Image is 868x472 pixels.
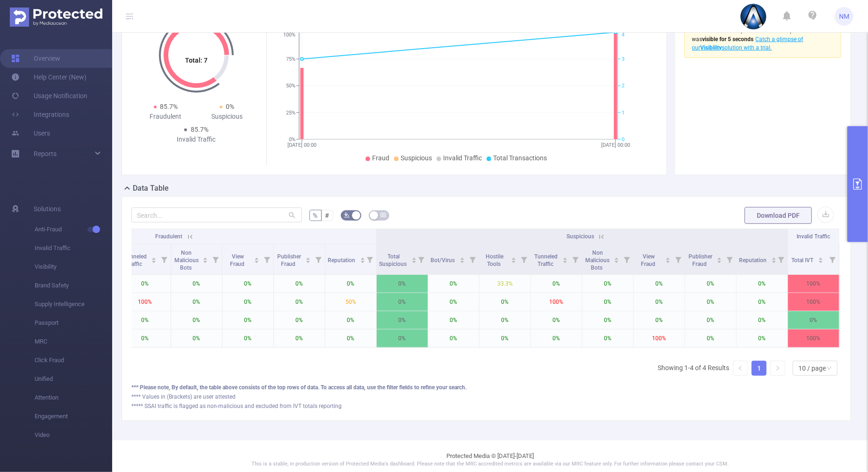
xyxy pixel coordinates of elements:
i: Filter menu [723,244,736,274]
p: 0% [274,329,325,347]
p: 0% [428,275,479,293]
a: Help Center (New) [11,68,86,86]
i: icon: caret-down [411,259,416,262]
div: Sort [717,256,722,262]
i: icon: caret-down [254,259,259,262]
p: 0% [634,293,685,311]
i: icon: right [775,365,781,371]
i: Filter menu [826,244,839,274]
p: 0% [325,275,376,293]
span: Total Transactions [493,154,547,162]
span: Solutions [34,200,61,218]
p: 0% [582,275,633,293]
span: 0% [226,103,235,110]
span: Unified [35,370,112,388]
span: Engagement [35,407,112,426]
span: Passport [35,314,112,332]
i: icon: caret-up [818,256,824,259]
div: ***** SSAI traffic is flagged as non-malicious and excluded from IVT totals reporting [131,402,841,410]
tspan: 1 [622,110,624,116]
p: 100% [120,293,171,311]
i: icon: caret-down [818,259,824,262]
a: 1 [752,361,766,375]
div: Sort [151,256,157,262]
i: icon: caret-down [771,259,776,262]
p: 0% [428,311,479,329]
img: Protected Media [10,7,102,27]
i: icon: caret-down [151,259,157,262]
span: MRC [35,332,112,351]
button: Download PDF [745,207,812,224]
div: Sort [254,256,259,262]
p: 100% [788,329,839,347]
p: 0% [788,311,839,329]
p: 0% [222,311,273,329]
span: Visibility [35,257,112,276]
p: 33.3% [480,275,531,293]
span: # [325,212,330,219]
a: Usage Notification [11,86,87,105]
tspan: 0 [622,136,624,143]
div: Sort [305,256,311,262]
span: Invalid Traffic [443,154,482,162]
i: icon: left [738,365,743,371]
li: Showing 1-4 of 4 Results [658,361,729,376]
p: 0% [171,329,222,347]
p: 0% [325,329,376,347]
i: icon: down [826,365,832,372]
a: Reports [34,144,57,163]
span: Supply Intelligence [35,295,112,314]
i: icon: caret-down [511,259,516,262]
p: 0% [120,275,171,293]
a: Integrations [11,105,69,124]
a: Overview [11,49,60,68]
i: icon: caret-down [666,259,671,262]
i: icon: caret-up [203,256,208,259]
p: 0% [480,329,531,347]
span: Non Malicious Bots [174,250,199,271]
div: Sort [818,256,824,262]
span: Reports [34,150,57,157]
p: 0% [222,293,273,311]
p: 0% [377,311,428,329]
i: Filter menu [312,244,325,274]
i: icon: table [380,212,386,218]
p: 0% [120,311,171,329]
p: 0% [274,293,325,311]
div: Sort [562,256,568,262]
p: 100% [788,293,839,311]
span: Non Malicious Bots [586,250,610,271]
p: 0% [222,329,273,347]
i: icon: caret-up [411,256,416,259]
p: 50% [325,293,376,311]
span: Fraudulent [155,233,182,240]
i: Filter menu [517,244,531,274]
p: 0% [685,329,736,347]
b: visible for 5 seconds [703,36,754,43]
span: Invalid Traffic [797,233,831,240]
tspan: 75% [286,56,295,62]
p: 0% [582,293,633,311]
p: 0% [531,311,582,329]
span: Reputation [739,257,768,264]
span: Click Fraud [35,351,112,370]
i: icon: caret-down [614,259,619,262]
tspan: [DATE] 00:00 [601,142,630,148]
p: 0% [377,275,428,293]
div: Sort [202,256,208,262]
div: Invalid Traffic [166,135,227,144]
p: This is a stable, in production version of Protected Media's dashboard. Please note that the MRC ... [136,460,845,468]
tspan: [DATE] 00:00 [287,142,316,148]
i: icon: caret-down [203,259,208,262]
p: 100% [531,293,582,311]
p: 0% [274,311,325,329]
p: 0% [685,293,736,311]
i: icon: caret-up [306,256,311,259]
span: Tunneled Traffic [123,253,147,267]
p: 0% [737,311,788,329]
i: icon: caret-up [151,256,157,259]
i: icon: caret-down [459,259,465,262]
i: Filter menu [363,244,376,274]
p: 0% [428,329,479,347]
p: 0% [222,275,273,293]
